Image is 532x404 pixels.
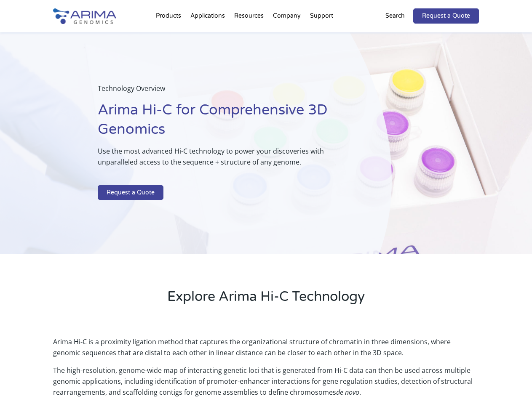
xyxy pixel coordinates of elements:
i: de novo [336,388,359,397]
a: Request a Quote [413,8,479,24]
p: Arima Hi-C is a proximity ligation method that captures the organizational structure of chromatin... [53,336,479,365]
p: Use the most advanced Hi-C technology to power your discoveries with unparalleled access to the s... [98,146,349,174]
img: Arima-Genomics-logo [53,8,116,24]
p: Technology Overview [98,83,349,101]
a: Request a Quote [98,185,163,200]
h2: Explore Arima Hi-C Technology [53,287,479,313]
h1: Arima Hi-C for Comprehensive 3D Genomics [98,101,349,146]
p: Search [385,11,405,21]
